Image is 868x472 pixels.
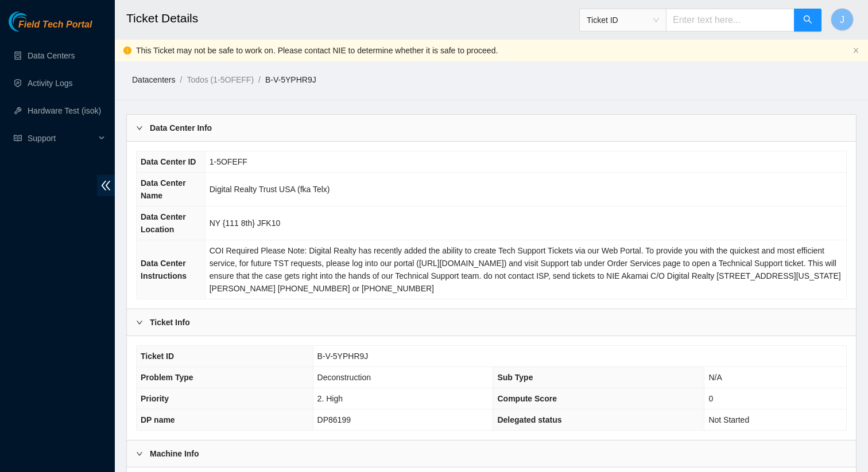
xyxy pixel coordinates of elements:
b: Data Center Info [150,122,212,134]
span: DP name [141,415,175,424]
span: / [180,75,182,84]
span: Problem Type [141,373,193,382]
span: Support [28,127,95,150]
input: Enter text here... [666,9,795,32]
span: right [136,319,143,326]
span: 2. High [317,394,343,403]
a: Datacenters [132,75,175,84]
div: Data Center Info [127,115,856,141]
span: COI Required Please Note: Digital Realty has recently added the ability to create Tech Support Ti... [210,246,841,293]
span: Not Started [708,415,749,424]
img: Akamai Technologies [9,11,58,32]
a: Todos (1-5OFEFF) [187,75,254,84]
span: DP86199 [317,415,351,424]
span: right [136,124,143,131]
span: double-left [97,175,115,196]
span: read [14,134,22,142]
span: Compute Score [497,394,556,403]
div: Machine Info [127,440,856,467]
a: B-V-5YPHR9J [265,75,316,84]
a: Activity Logs [28,79,73,88]
span: J [840,13,844,27]
span: Ticket ID [587,11,659,29]
span: NY {111 8th} JFK10 [210,219,281,228]
a: Akamai TechnologiesField Tech Portal [9,21,92,36]
button: search [794,9,821,32]
span: 0 [708,394,713,403]
span: Deconstruction [317,373,371,382]
span: / [258,75,261,84]
b: Machine Info [150,447,199,460]
span: Sub Type [497,373,533,382]
div: Ticket Info [127,309,856,336]
span: B-V-5YPHR9J [317,352,369,361]
span: N/A [708,373,722,382]
button: close [852,47,859,54]
button: J [831,8,854,31]
span: Priority [141,394,169,403]
b: Ticket Info [150,316,190,329]
span: Digital Realty Trust USA (fka Telx) [210,185,330,194]
span: Data Center Name [141,178,186,200]
span: Data Center Instructions [141,259,187,280]
span: Field Tech Portal [18,19,92,30]
span: close [852,47,859,54]
a: Hardware Test (isok) [28,106,101,115]
a: Data Centers [28,51,75,60]
span: Delegated status [497,415,561,424]
span: search [803,15,812,26]
span: Data Center ID [141,157,196,166]
span: Ticket ID [141,352,174,361]
span: right [136,450,143,457]
span: 1-5OFEFF [210,157,247,166]
span: Data Center Location [141,212,186,234]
